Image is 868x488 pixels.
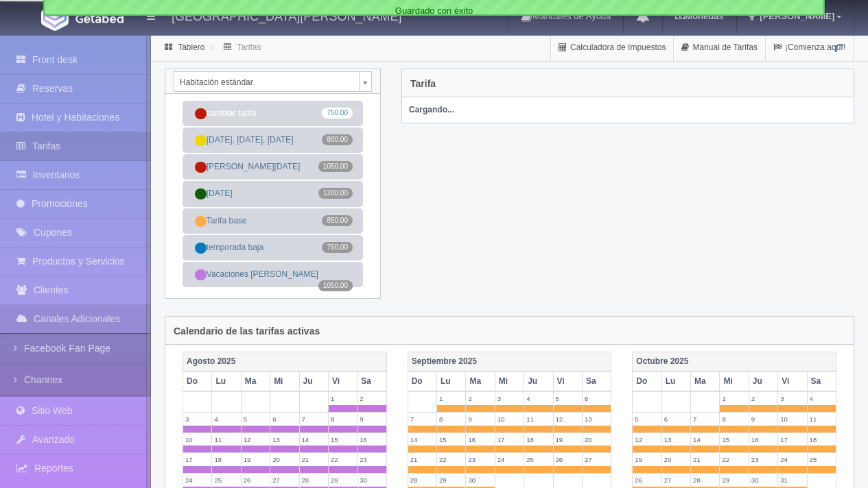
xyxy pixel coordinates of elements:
[808,433,836,446] label: 18
[408,453,436,466] label: 21
[183,413,211,426] label: 3
[300,474,328,487] label: 28
[212,474,240,487] label: 25
[808,453,836,466] label: 25
[778,453,806,466] label: 24
[720,413,748,426] label: 8
[212,453,240,466] label: 18
[41,4,69,31] img: Getabed
[329,453,357,466] label: 22
[691,433,719,446] label: 14
[408,352,611,371] th: Septiembre 2025
[633,433,661,446] label: 12
[322,215,353,226] span: 850.00
[691,474,719,487] label: 28
[554,453,582,466] label: 26
[662,433,690,446] label: 13
[778,413,806,426] label: 10
[633,352,836,371] th: Octubre 2025
[633,453,661,466] label: 19
[553,371,582,391] th: Vi
[408,433,436,446] label: 14
[408,413,436,426] label: 7
[329,413,357,426] label: 8
[300,453,328,466] label: 21
[633,371,661,391] th: Do
[75,13,124,23] img: Getabed
[357,413,386,426] label: 9
[357,433,386,446] label: 16
[674,34,765,61] a: Manual de Tarifas
[583,453,611,466] label: 27
[466,474,494,487] label: 30
[756,11,834,21] span: [PERSON_NAME]
[212,413,240,426] label: 4
[583,433,611,446] label: 20
[749,453,777,466] label: 23
[749,392,777,405] label: 2
[778,371,807,391] th: Vi
[183,371,212,391] th: Do
[437,371,466,391] th: Lu
[212,371,241,391] th: Lu
[675,11,723,21] b: Monedas
[329,474,357,487] label: 29
[691,413,719,426] label: 7
[778,392,806,405] label: 3
[662,453,690,466] label: 20
[299,371,328,391] th: Ju
[318,161,353,172] span: 1050.00
[329,433,357,446] label: 15
[437,433,465,446] label: 15
[270,433,298,446] label: 13
[720,392,748,405] label: 1
[583,392,611,405] label: 6
[691,371,720,391] th: Ma
[270,413,298,426] label: 6
[408,371,436,391] th: Do
[808,413,836,426] label: 11
[720,371,749,391] th: Mi
[466,371,495,391] th: Ma
[242,474,270,487] label: 26
[583,413,611,426] label: 13
[322,134,353,145] span: 800.00
[466,413,494,426] label: 9
[720,453,748,466] label: 22
[212,433,240,446] label: 11
[328,371,357,391] th: Vi
[524,371,553,391] th: Ju
[322,242,353,253] span: 750.00
[749,474,777,487] label: 30
[357,453,386,466] label: 23
[357,474,386,487] label: 30
[524,392,552,405] label: 4
[300,413,328,426] label: 7
[554,433,582,446] label: 19
[437,453,465,466] label: 22
[524,453,552,466] label: 25
[395,5,473,16] span: Guardado con éxito
[183,235,363,260] a: temporada baja750.00
[466,433,494,446] label: 16
[270,453,298,466] label: 20
[808,392,836,405] label: 4
[554,413,582,426] label: 12
[408,474,436,487] label: 28
[524,413,552,426] label: 11
[766,34,853,61] a: ¡Comienza aquí!
[495,392,524,405] label: 3
[329,392,357,405] label: 1
[241,371,270,391] th: Ma
[183,352,387,371] th: Agosto 2025
[242,413,270,426] label: 5
[749,413,777,426] label: 9
[183,208,363,234] a: Tarifa base850.00
[174,326,320,337] h4: Calendario de las tarifas activas
[183,262,363,287] a: Vacaciones [PERSON_NAME]1050.00
[495,453,524,466] label: 24
[749,371,777,391] th: Ju
[178,42,204,52] a: Tablero
[495,413,524,426] label: 10
[318,188,353,199] span: 1200.00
